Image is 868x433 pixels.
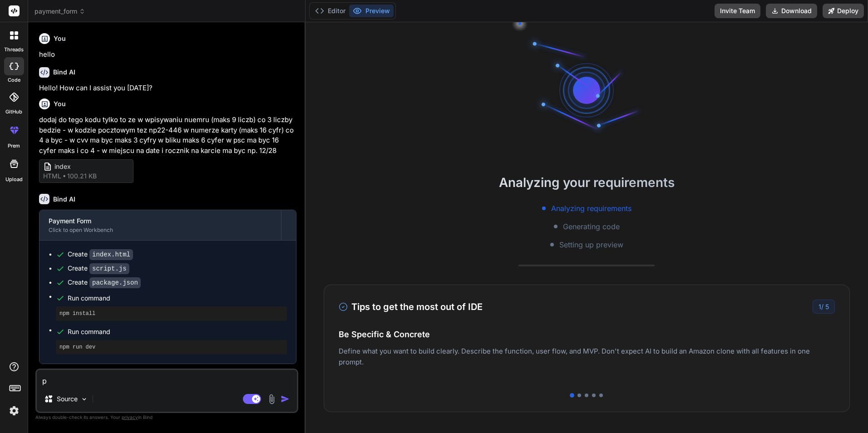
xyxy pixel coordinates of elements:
[49,226,272,234] div: Click to open Workbench
[339,328,835,340] h4: Be Specific & Concrete
[813,300,835,314] div: /
[122,414,138,420] span: privacy
[311,5,349,17] button: Editor
[281,394,290,403] img: icon
[49,216,272,226] div: Payment Form
[68,294,287,303] span: Run command
[823,4,864,18] button: Deploy
[59,344,283,351] pre: npm run dev
[68,327,287,336] span: Run command
[715,4,760,18] button: Invite Team
[8,142,20,150] label: prem
[766,4,817,18] button: Download
[35,413,298,422] p: Always double-check its answers. Your in Bind
[68,278,141,287] div: Create
[559,239,623,250] span: Setting up preview
[54,162,127,172] span: index
[53,195,75,204] h6: Bind AI
[43,172,61,181] span: html
[266,394,277,404] img: attachment
[68,264,129,273] div: Create
[57,394,78,403] p: Source
[35,7,85,16] span: payment_form
[5,108,22,116] label: GitHub
[37,370,297,386] textarea: p
[339,300,483,314] h3: Tips to get the most out of IDE
[39,83,296,93] p: Hello! How can I assist you [DATE]?
[89,277,141,288] code: package.json
[39,210,281,240] button: Payment FormClick to open Workbench
[68,250,133,259] div: Create
[4,46,24,54] label: threads
[825,303,829,310] span: 5
[39,49,296,60] p: hello
[89,249,133,260] code: index.html
[80,395,88,403] img: Pick Models
[39,115,296,156] p: dodaj do tego kodu tylko to ze w wpisywaniu nuemru (maks 9 liczb) co 3 liczby bedzie - w kodzie p...
[59,310,283,317] pre: npm install
[8,76,20,84] label: code
[53,68,75,77] h6: Bind AI
[349,5,394,17] button: Preview
[54,34,66,43] h6: You
[89,263,129,274] code: script.js
[551,203,631,214] span: Analyzing requirements
[67,172,97,181] span: 100.21 KB
[819,303,821,310] span: 1
[563,221,620,232] span: Generating code
[54,99,66,108] h6: You
[6,403,22,418] img: settings
[5,176,23,183] label: Upload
